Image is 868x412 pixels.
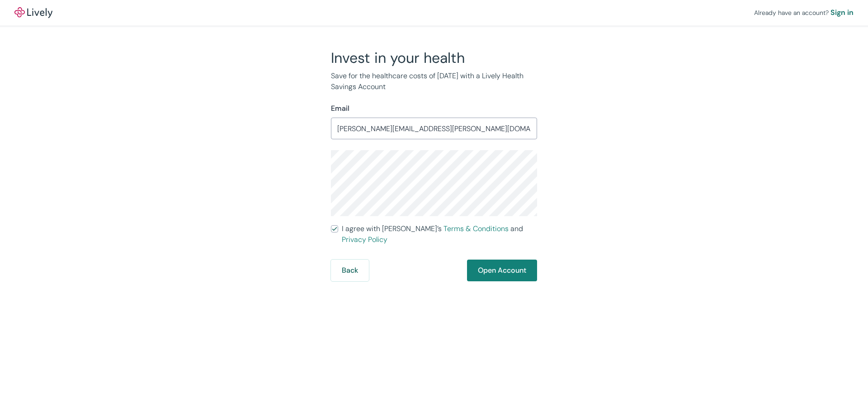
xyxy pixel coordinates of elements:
a: Sign in [830,7,854,18]
a: LivelyLively [14,7,52,18]
a: Privacy Policy [342,235,387,244]
a: Terms & Conditions [443,224,509,233]
label: Email [331,103,349,114]
h2: Invest in your health [331,49,537,67]
button: Open Account [467,260,537,281]
button: Back [331,260,369,281]
span: I agree with [PERSON_NAME]’s and [342,223,537,245]
p: Save for the healthcare costs of [DATE] with a Lively Health Savings Account [331,71,537,92]
img: Lively [14,7,52,18]
div: Already have an account? [754,7,854,18]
